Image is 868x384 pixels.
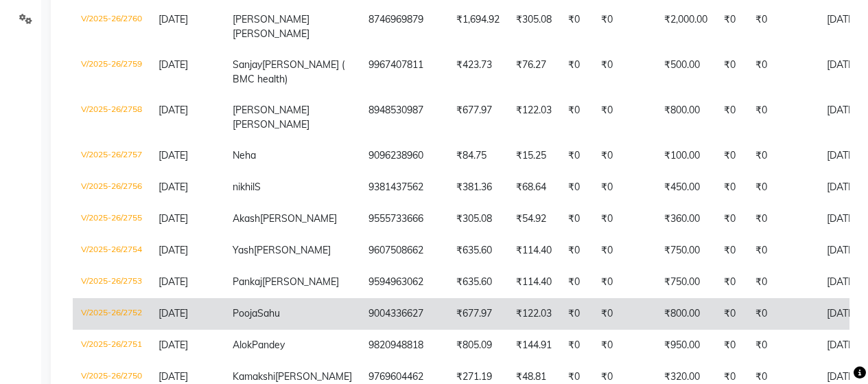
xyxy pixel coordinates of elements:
[593,203,656,235] td: ₹0
[593,95,656,140] td: ₹0
[275,370,352,383] span: [PERSON_NAME]
[747,203,819,235] td: ₹0
[593,172,656,203] td: ₹0
[716,172,747,203] td: ₹0
[233,339,252,351] span: Alok
[159,244,188,256] span: [DATE]
[656,203,716,235] td: ₹360.00
[159,13,188,25] span: [DATE]
[747,172,819,203] td: ₹0
[747,298,819,330] td: ₹0
[233,104,309,116] span: [PERSON_NAME]
[233,149,256,161] span: Neha
[159,149,188,161] span: [DATE]
[233,13,309,25] span: [PERSON_NAME]
[560,298,593,330] td: ₹0
[560,49,593,95] td: ₹0
[560,267,593,298] td: ₹0
[360,267,448,298] td: 9594963062
[360,4,448,49] td: 8746969879
[508,330,560,361] td: ₹144.91
[233,181,255,193] span: nikhil
[508,203,560,235] td: ₹54.92
[508,235,560,267] td: ₹114.40
[593,4,656,49] td: ₹0
[747,49,819,95] td: ₹0
[560,140,593,172] td: ₹0
[159,181,188,193] span: [DATE]
[508,49,560,95] td: ₹76.27
[448,95,508,140] td: ₹677.97
[593,298,656,330] td: ₹0
[255,181,261,193] span: S
[448,298,508,330] td: ₹677.97
[360,95,448,140] td: 8948530987
[360,298,448,330] td: 9004336627
[747,235,819,267] td: ₹0
[159,104,188,116] span: [DATE]
[73,140,150,172] td: V/2025-26/2757
[254,244,331,256] span: [PERSON_NAME]
[73,49,150,95] td: V/2025-26/2759
[360,330,448,361] td: 9820948818
[448,140,508,172] td: ₹84.75
[593,140,656,172] td: ₹0
[508,95,560,140] td: ₹122.03
[716,95,747,140] td: ₹0
[159,58,188,71] span: [DATE]
[73,267,150,298] td: V/2025-26/2753
[73,203,150,235] td: V/2025-26/2755
[747,4,819,49] td: ₹0
[716,235,747,267] td: ₹0
[747,95,819,140] td: ₹0
[508,298,560,330] td: ₹122.03
[73,330,150,361] td: V/2025-26/2751
[716,330,747,361] td: ₹0
[656,4,716,49] td: ₹2,000.00
[252,339,285,351] span: Pandey
[448,330,508,361] td: ₹805.09
[747,267,819,298] td: ₹0
[159,339,188,351] span: [DATE]
[716,203,747,235] td: ₹0
[508,267,560,298] td: ₹114.40
[656,330,716,361] td: ₹950.00
[656,235,716,267] td: ₹750.00
[656,298,716,330] td: ₹800.00
[716,4,747,49] td: ₹0
[73,298,150,330] td: V/2025-26/2752
[747,330,819,361] td: ₹0
[233,307,257,319] span: Pooja
[262,275,339,288] span: [PERSON_NAME]
[560,330,593,361] td: ₹0
[448,172,508,203] td: ₹381.36
[508,172,560,203] td: ₹68.64
[716,298,747,330] td: ₹0
[448,235,508,267] td: ₹635.60
[716,267,747,298] td: ₹0
[360,140,448,172] td: 9096238960
[560,235,593,267] td: ₹0
[448,267,508,298] td: ₹635.60
[233,27,309,40] span: [PERSON_NAME]
[233,58,344,85] span: [PERSON_NAME] ( BMC health)
[360,172,448,203] td: 9381437562
[73,4,150,49] td: V/2025-26/2760
[73,235,150,267] td: V/2025-26/2754
[656,95,716,140] td: ₹800.00
[656,267,716,298] td: ₹750.00
[560,4,593,49] td: ₹0
[159,370,188,383] span: [DATE]
[233,244,254,256] span: Yash
[716,140,747,172] td: ₹0
[360,235,448,267] td: 9607508662
[233,370,275,383] span: Kamakshi
[560,172,593,203] td: ₹0
[233,118,309,131] span: [PERSON_NAME]
[159,212,188,225] span: [DATE]
[560,95,593,140] td: ₹0
[747,140,819,172] td: ₹0
[257,307,280,319] span: Sahu
[593,235,656,267] td: ₹0
[233,212,260,225] span: Akash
